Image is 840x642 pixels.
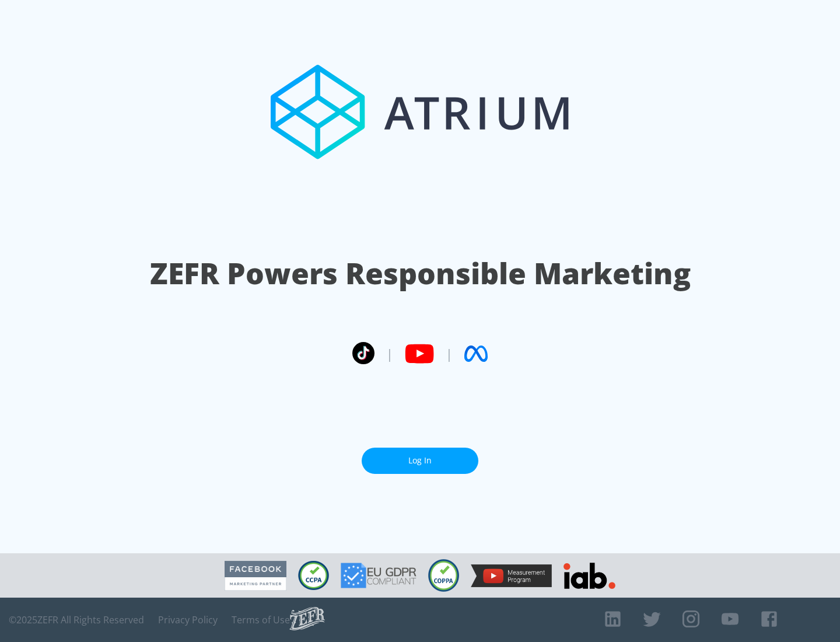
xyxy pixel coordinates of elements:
span: | [446,345,453,362]
img: Facebook Marketing Partner [225,561,286,591]
a: Log In [362,448,478,474]
a: Terms of Use [232,614,290,626]
img: YouTube Measurement Program [471,564,552,587]
img: COPPA Compliant [428,559,459,592]
a: Privacy Policy [158,614,218,626]
img: GDPR Compliant [341,563,416,588]
span: | [386,345,393,362]
img: IAB [563,563,615,589]
img: CCPA Compliant [298,561,329,590]
h1: ZEFR Powers Responsible Marketing [150,253,691,294]
span: © 2025 ZEFR All Rights Reserved [9,614,144,626]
